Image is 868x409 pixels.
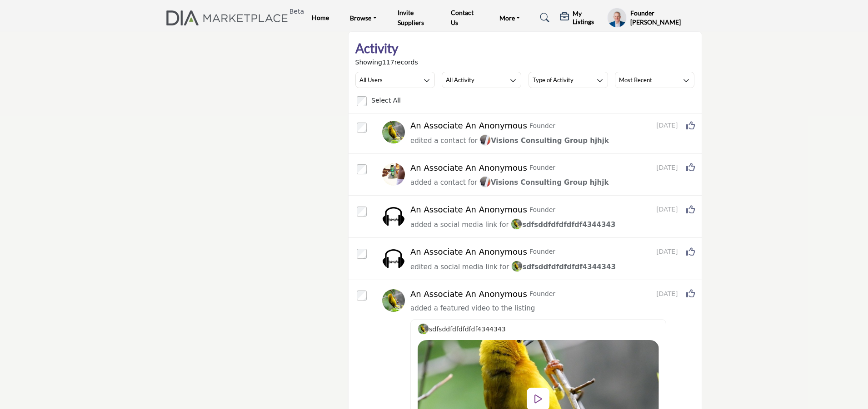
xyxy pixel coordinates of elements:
img: avtar-image [382,121,405,143]
span: edited a social media link for [410,263,509,271]
h3: All Activity [446,76,474,84]
a: imagesdfsddfdfdfdfdf4344343 [511,261,616,273]
img: avtar-image [382,205,405,227]
p: Founder [529,163,555,172]
img: image [418,323,429,335]
span: added a social media link for [410,221,509,229]
h5: An Associate An Anonymous [410,205,527,215]
span: [DATE] [656,205,681,214]
span: Showing records [355,58,418,67]
button: All Activity [442,72,521,88]
h5: An Associate An Anonymous [410,247,527,257]
a: More [493,11,527,24]
a: Browse [344,11,383,24]
p: Founder [529,205,555,215]
img: image [511,261,523,272]
button: Most Recent [615,72,694,88]
a: Search [531,10,555,25]
span: sdfsddfdfdfdfdf4344343 [511,221,615,229]
a: Beta [166,10,293,25]
h3: All Users [359,76,383,84]
h5: Founder [PERSON_NAME] [630,9,702,26]
button: All Users [355,72,435,88]
img: avtar-image [382,289,405,312]
a: imagesdfsddfdfdfdfdf4344343 [418,325,506,333]
h6: Beta [289,8,304,15]
img: avtar-image [382,163,405,186]
span: sdfsddfdfdfdfdf4344343 [511,263,616,271]
h2: Activity [355,39,398,58]
h5: An Associate An Anonymous [410,121,527,131]
h5: An Associate An Anonymous [410,163,527,173]
img: image [479,134,491,146]
span: added a contact for [410,178,477,187]
p: Founder [529,121,555,131]
button: Show hide supplier dropdown [607,8,626,28]
span: added a featured video to the listing [410,304,535,312]
span: sdfsddfdfdfdfdf4344343 [418,325,506,333]
span: edited a contact for [410,137,478,145]
a: imageVisions Consulting Group hjhjk [479,177,609,188]
button: Type of Activity [529,72,608,88]
p: Founder [529,289,555,299]
h3: Most Recent [619,76,652,84]
img: image [479,176,491,187]
span: 117 [382,59,394,66]
a: imageVisions Consulting Group hjhjk [479,135,609,147]
img: image [511,218,522,230]
h5: An Associate An Anonymous [410,289,527,299]
label: Select All [371,96,401,105]
p: Founder [529,247,555,256]
i: Click to Like this activity [686,205,695,214]
a: Contact Us [451,9,474,26]
span: [DATE] [656,247,681,256]
i: Click to Like this activity [686,247,695,256]
span: [DATE] [656,163,681,172]
a: Home [312,14,329,21]
span: Visions Consulting Group hjhjk [479,178,609,187]
i: Click to Like this activity [686,289,695,298]
h5: My Listings [573,10,603,26]
span: Visions Consulting Group hjhjk [479,137,609,145]
a: Invite Suppliers [398,9,424,26]
i: Click to Like this activity [686,163,695,172]
i: Click to Like this activity [686,121,695,130]
a: imagesdfsddfdfdfdfdf4344343 [511,219,615,231]
span: [DATE] [656,289,681,299]
img: avtar-image [382,247,405,270]
h3: Type of Activity [533,76,574,84]
img: Site Logo [166,10,293,25]
span: [DATE] [656,121,681,130]
div: My Listings [560,10,603,26]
